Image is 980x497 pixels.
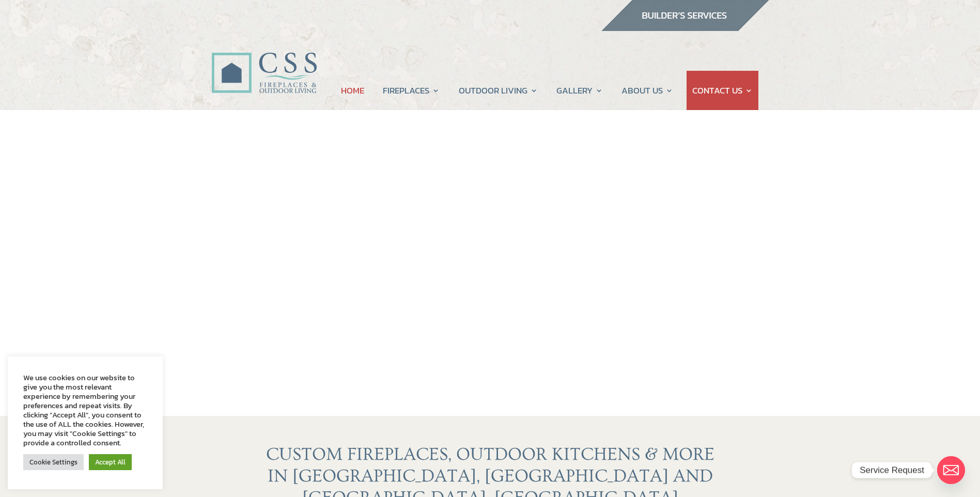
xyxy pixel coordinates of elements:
a: Email [937,456,965,484]
a: GALLERY [556,71,603,110]
img: CSS Fireplaces & Outdoor Living (Formerly Construction Solutions & Supply)- Jacksonville Ormond B... [211,24,317,99]
a: CONTACT US [692,71,753,110]
a: builder services construction supply [601,21,769,35]
a: Cookie Settings [23,454,84,470]
a: Accept All [89,454,132,470]
a: ABOUT US [621,71,673,110]
div: We use cookies on our website to give you the most relevant experience by remembering your prefer... [23,373,147,447]
a: HOME [341,71,364,110]
a: OUTDOOR LIVING [459,71,538,110]
a: FIREPLACES [383,71,440,110]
